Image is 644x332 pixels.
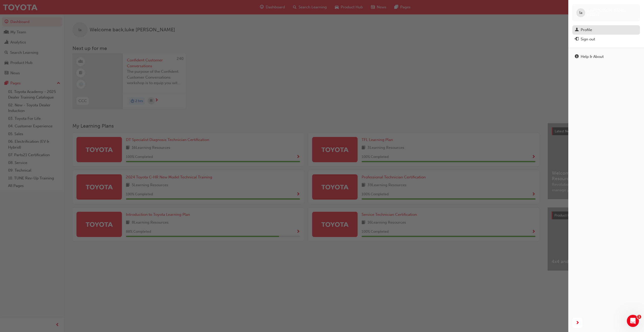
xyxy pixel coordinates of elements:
span: man-icon [575,28,579,32]
span: luke [PERSON_NAME] [587,8,626,13]
span: 1 [637,315,641,319]
span: next-icon [576,320,579,326]
a: Help & About [572,52,640,61]
span: info-icon [575,55,579,59]
div: Help & About [581,54,604,60]
div: Sign out [581,36,595,42]
span: la [579,10,582,16]
div: Profile [581,27,592,33]
button: Sign out [572,35,640,44]
span: exit-icon [575,37,579,42]
a: Profile [572,25,640,35]
iframe: Intercom live chat [627,315,639,327]
span: 644464 [587,13,599,17]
